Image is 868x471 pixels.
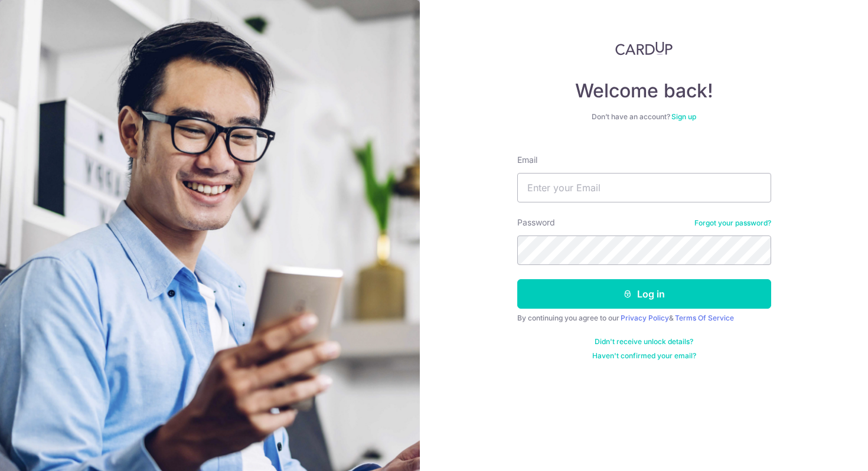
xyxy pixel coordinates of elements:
[517,279,771,309] button: Log in
[517,79,771,103] h4: Welcome back!
[517,313,771,323] div: By continuing you agree to our &
[517,217,555,228] label: Password
[675,313,734,322] a: Terms Of Service
[517,112,771,122] div: Don’t have an account?
[621,313,669,322] a: Privacy Policy
[517,154,537,166] label: Email
[592,351,696,361] a: Haven't confirmed your email?
[694,218,771,228] a: Forgot your password?
[517,173,771,202] input: Enter your Email
[671,112,696,121] a: Sign up
[595,337,693,346] a: Didn't receive unlock details?
[615,41,673,55] img: CardUp Logo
